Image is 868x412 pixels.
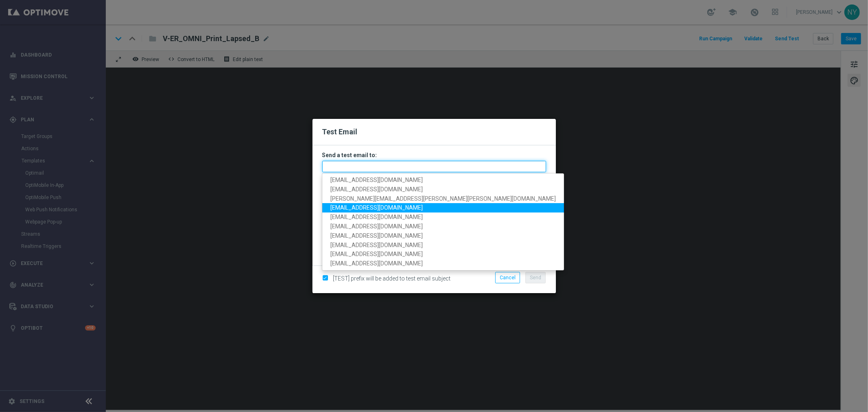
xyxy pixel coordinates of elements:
[322,185,564,194] a: [EMAIL_ADDRESS][DOMAIN_NAME]
[330,214,423,220] span: [EMAIL_ADDRESS][DOMAIN_NAME]
[322,259,564,268] a: [EMAIL_ADDRESS][DOMAIN_NAME]
[330,186,423,193] span: [EMAIL_ADDRESS][DOMAIN_NAME]
[525,272,546,283] button: Send
[330,204,423,211] span: [EMAIL_ADDRESS][DOMAIN_NAME]
[330,241,423,248] span: [EMAIL_ADDRESS][DOMAIN_NAME]
[333,275,451,282] span: [TEST] prefix will be added to test email subject
[330,260,423,267] span: [EMAIL_ADDRESS][DOMAIN_NAME]
[330,223,423,230] span: [EMAIL_ADDRESS][DOMAIN_NAME]
[330,177,423,183] span: [EMAIL_ADDRESS][DOMAIN_NAME]
[330,195,556,202] span: [PERSON_NAME][EMAIL_ADDRESS][PERSON_NAME][PERSON_NAME][DOMAIN_NAME]
[322,127,546,137] h2: Test Email
[330,232,423,239] span: [EMAIL_ADDRESS][DOMAIN_NAME]
[322,194,564,203] a: [PERSON_NAME][EMAIL_ADDRESS][PERSON_NAME][PERSON_NAME][DOMAIN_NAME]
[322,203,564,213] a: [EMAIL_ADDRESS][DOMAIN_NAME]
[322,213,564,222] a: [EMAIL_ADDRESS][DOMAIN_NAME]
[322,250,564,259] a: [EMAIL_ADDRESS][DOMAIN_NAME]
[322,175,564,185] a: [EMAIL_ADDRESS][DOMAIN_NAME]
[322,240,564,250] a: [EMAIL_ADDRESS][DOMAIN_NAME]
[322,231,564,241] a: [EMAIL_ADDRESS][DOMAIN_NAME]
[495,272,520,283] button: Cancel
[530,275,541,281] span: Send
[322,222,564,231] a: [EMAIL_ADDRESS][DOMAIN_NAME]
[330,251,423,257] span: [EMAIL_ADDRESS][DOMAIN_NAME]
[322,151,546,159] h3: Send a test email to:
